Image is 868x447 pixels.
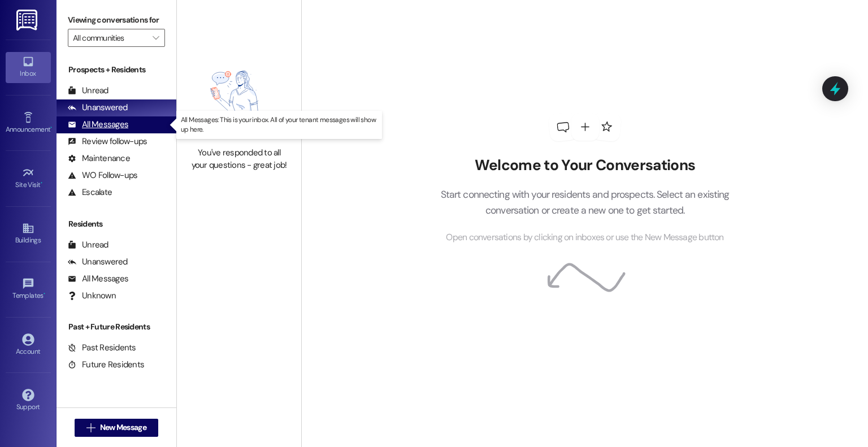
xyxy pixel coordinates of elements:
[100,422,146,433] span: New Message
[423,186,747,219] p: Start connecting with your residents and prospects. Select an existing conversation or create a n...
[68,273,128,285] div: All Messages
[181,115,377,134] p: All Messages: This is your inbox. All of your tenant messages will show up here.
[6,163,51,194] a: Site Visit •
[68,153,130,164] div: Maintenance
[50,124,52,132] span: •
[68,342,136,354] div: Past Residents
[57,321,176,333] div: Past + Future Residents
[6,274,51,305] a: Templates •
[68,11,165,29] label: Viewing conversations for
[68,170,137,181] div: WO Follow-ups
[44,290,45,298] span: •
[68,136,147,147] div: Review follow-ups
[68,119,128,131] div: All Messages
[446,231,723,245] span: Open conversations by clicking on inboxes or use the New Message button
[68,102,128,114] div: Unanswered
[86,423,95,432] i: 
[6,52,51,83] a: Inbox
[189,147,289,171] div: You've responded to all your questions - great job!
[75,419,158,437] button: New Message
[6,219,51,249] a: Buildings
[68,290,116,302] div: Unknown
[189,52,289,141] img: empty-state
[73,29,147,47] input: All communities
[68,256,128,268] div: Unanswered
[57,64,176,76] div: Prospects + Residents
[68,239,108,251] div: Unread
[68,359,144,371] div: Future Residents
[41,179,42,187] span: •
[6,385,51,416] a: Support
[57,218,176,230] div: Residents
[16,10,40,31] img: ResiDesk Logo
[423,157,747,175] h2: Welcome to Your Conversations
[68,85,108,97] div: Unread
[153,33,159,42] i: 
[68,186,112,198] div: Escalate
[6,330,51,361] a: Account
